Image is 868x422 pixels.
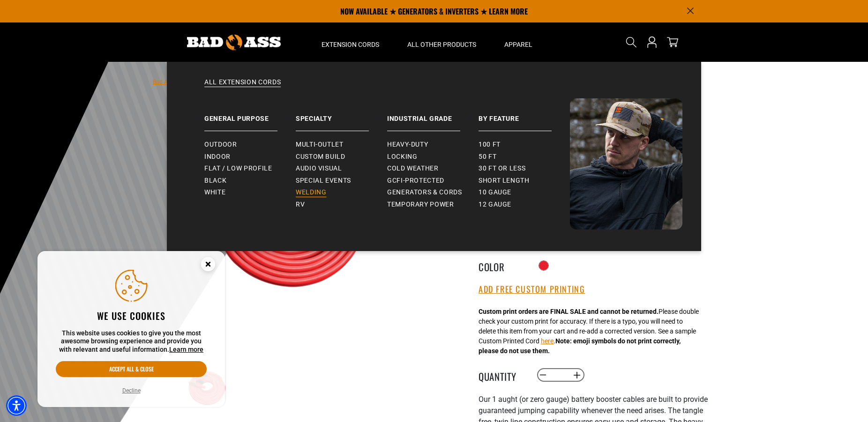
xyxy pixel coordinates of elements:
[296,163,387,175] a: Audio Visual
[570,98,682,230] img: Bad Ass Extension Cords
[191,251,225,280] button: Close this option
[322,40,379,49] span: Extension Cords
[479,153,496,161] span: 50 ft
[204,139,296,151] a: Outdoor
[153,79,216,85] a: Bad Ass Extension Cords
[644,22,659,62] a: Open this option
[296,164,342,173] span: Audio Visual
[186,78,682,98] a: All Extension Cords
[169,346,203,353] a: This website uses cookies to give you the most awesome browsing experience and provide you with r...
[479,141,501,149] span: 100 ft
[479,186,570,199] a: 10 gauge
[387,200,454,209] span: Temporary Power
[407,40,476,49] span: All Other Products
[387,199,479,211] a: Temporary Power
[387,163,479,175] a: Cold Weather
[479,163,570,175] a: 30 ft or less
[307,22,393,62] summary: Extension Cords
[204,163,296,175] a: Flat / Low Profile
[296,98,387,131] a: Specialty
[187,35,281,50] img: Bad Ass Extension Cords
[296,177,351,185] span: Special Events
[479,200,511,209] span: 12 gauge
[296,151,387,163] a: Custom Build
[387,188,462,197] span: Generators & Cords
[479,284,585,295] button: Add Free Custom Printing
[387,177,444,185] span: GCFI-Protected
[6,395,27,416] div: Accessibility Menu
[387,141,428,149] span: Heavy-Duty
[479,98,570,131] a: By Feature
[387,153,417,161] span: Locking
[204,141,237,149] span: Outdoor
[479,175,570,187] a: Short Length
[479,188,511,197] span: 10 gauge
[56,310,207,322] h2: We use cookies
[479,307,699,356] div: Please double check your custom print for accuracy. If there is a typo, you will need to delete t...
[387,151,479,163] a: Locking
[387,175,479,187] a: GCFI-Protected
[204,177,226,185] span: Black
[296,186,387,199] a: Welding
[296,200,305,209] span: RV
[153,76,353,87] nav: breadcrumbs
[120,386,143,395] button: Decline
[387,139,479,151] a: Heavy-Duty
[490,22,546,62] summary: Apparel
[665,37,680,48] a: cart
[296,153,345,161] span: Custom Build
[479,151,570,163] a: 50 ft
[204,164,272,173] span: Flat / Low Profile
[204,151,296,163] a: Indoor
[387,164,439,173] span: Cold Weather
[204,153,231,161] span: Indoor
[541,336,554,346] button: here
[479,164,525,173] span: 30 ft or less
[393,22,490,62] summary: All Other Products
[204,188,225,197] span: White
[296,188,326,197] span: Welding
[296,175,387,187] a: Special Events
[204,98,296,131] a: General Purpose
[504,40,532,49] span: Apparel
[624,35,639,50] summary: Search
[204,175,296,187] a: Black
[56,361,207,377] button: Accept all & close
[387,98,479,131] a: Industrial Grade
[296,199,387,211] a: RV
[479,139,570,151] a: 100 ft
[479,177,530,185] span: Short Length
[56,329,207,354] p: This website uses cookies to give you the most awesome browsing experience and provide you with r...
[296,139,387,151] a: Multi-Outlet
[479,369,525,381] label: Quantity
[204,186,296,199] a: White
[479,308,658,315] strong: Custom print orders are FINAL SALE and cannot be returned.
[387,186,479,199] a: Generators & Cords
[296,141,344,149] span: Multi-Outlet
[37,251,225,407] aside: Cookie Consent
[479,199,570,211] a: 12 gauge
[479,337,681,355] strong: Note: emoji symbols do not print correctly, please do not use them.
[479,259,525,272] legend: Color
